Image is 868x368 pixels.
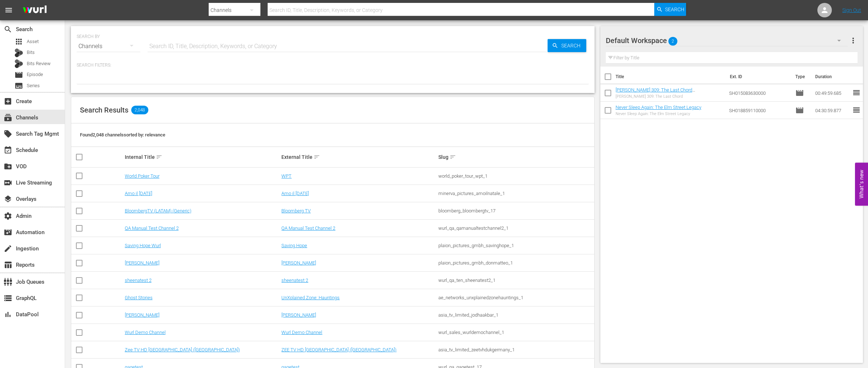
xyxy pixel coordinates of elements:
a: Ghost Stories [125,295,153,300]
span: Search [558,39,586,52]
div: plaion_pictures_gmbh_savinghope_1 [438,243,593,248]
a: [PERSON_NAME] [125,312,159,318]
a: [PERSON_NAME] [125,260,159,266]
a: Wurl Demo Channel [281,330,322,335]
span: Overlays [4,195,12,203]
a: [PERSON_NAME] [281,260,316,266]
button: Open Feedback Widget [855,162,868,206]
span: VOD [4,162,12,171]
span: Search Tag Mgmt [4,130,12,138]
span: Create [4,97,12,106]
a: [PERSON_NAME] [281,312,316,318]
a: Amo il [DATE] [281,191,309,196]
span: menu [4,6,13,14]
a: Amo il [DATE] [125,191,152,196]
a: World Poker Tour [125,173,159,179]
span: Asset [27,38,39,45]
div: Channels [77,36,140,56]
button: more_vert [849,32,858,49]
th: Title [616,67,726,87]
span: reorder [852,106,861,114]
span: Admin [4,212,12,220]
span: Search Results [80,106,128,114]
a: [PERSON_NAME] 309: The Last Chord ([PERSON_NAME] 309: The Last Chord (amc_absolutereality_1_00:50... [616,87,695,103]
span: 2 [668,34,677,49]
button: Search [654,3,686,16]
div: ae_networks_unxplainedzonehauntings_1 [438,295,593,300]
span: Episode [795,89,804,97]
th: Ext. ID [726,67,791,87]
div: minerva_pictures_amoilnatale_1 [438,191,593,196]
a: Zee TV HD [GEOGRAPHIC_DATA] ([GEOGRAPHIC_DATA]) [125,347,240,352]
span: Series [14,81,23,90]
span: reorder [852,88,861,97]
a: sheenatest 2 [281,278,308,283]
span: Automation [4,228,12,237]
span: Channels [4,113,12,122]
span: Bits [27,49,35,56]
span: Episode [795,106,804,115]
span: Episode [27,71,43,78]
div: Internal Title [125,153,280,161]
a: Never Sleep Again: The Elm Street Legacy [616,105,701,110]
div: Slug [438,153,593,161]
span: sort [314,154,320,160]
a: QA Manual Test Channel 2 [125,225,179,231]
span: Ingestion [4,244,12,253]
a: Saving Hope [281,243,307,248]
td: 00:49:59.685 [812,84,852,102]
div: Never Sleep Again: The Elm Street Legacy [616,111,701,116]
span: Reports [4,261,12,269]
span: GraphQL [4,294,12,303]
span: Found 2,048 channels sorted by: relevance [80,132,165,138]
span: sort [156,154,162,160]
div: Bits [14,48,23,57]
div: External Title [281,153,436,161]
span: DataPool [4,310,12,319]
span: Bits Review [27,60,51,67]
a: UnXplained Zone: Hauntings [281,295,340,300]
span: Search [665,3,684,16]
div: Default Workspace [606,30,848,51]
div: Bits Review [14,59,23,68]
span: sort [450,154,456,160]
th: Duration [811,67,854,87]
a: WPT [281,173,292,179]
button: Search [548,39,586,52]
a: Sign Out [842,7,861,13]
td: SH015083630000 [726,84,792,102]
a: ZEE TV HD [GEOGRAPHIC_DATA] ([GEOGRAPHIC_DATA]) [281,347,396,352]
div: [PERSON_NAME] 309: The Last Chord [616,94,723,99]
span: Live Streaming [4,178,12,187]
span: more_vert [849,36,858,45]
span: Asset [14,37,23,46]
img: ans4CAIJ8jUAAAAAAAAAAAAAAAAAAAAAAAAgQb4GAAAAAAAAAAAAAAAAAAAAAAAAJMjXAAAAAAAAAAAAAAAAAAAAAAAAgAT5G... [17,2,52,19]
div: wurl_sales_wurldemochannel_1 [438,330,593,335]
span: Job Queues [4,278,12,286]
span: Search [4,25,12,34]
p: Search Filters: [77,62,589,68]
span: 2,048 [131,106,148,114]
a: QA Manual Test Channel 2 [281,225,335,231]
div: asia_tv_limited_jodhaakbar_1 [438,312,593,318]
div: plaion_pictures_gmbh_donmatteo_1 [438,260,593,266]
a: Saving Hope Wurl [125,243,161,248]
span: Series [27,82,40,89]
div: wurl_qa_qamanualtestchannel2_1 [438,225,593,231]
div: asia_tv_limited_zeetvhdukgermany_1 [438,347,593,352]
a: BloombergTV (LATAM) (Generic) [125,208,191,213]
td: SH018859110000 [726,102,792,119]
td: 04:30:59.877 [812,102,852,119]
span: Schedule [4,146,12,155]
a: Bloomberg TV [281,208,311,213]
a: sheenatest 2 [125,278,152,283]
div: wurl_qa_ten_sheenatest2_1 [438,278,593,283]
div: world_poker_tour_wpt_1 [438,173,593,179]
div: bloomberg_bloombergtv_17 [438,208,593,213]
th: Type [791,67,811,87]
span: Episode [14,71,23,79]
a: Wurl Demo Channel [125,330,166,335]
